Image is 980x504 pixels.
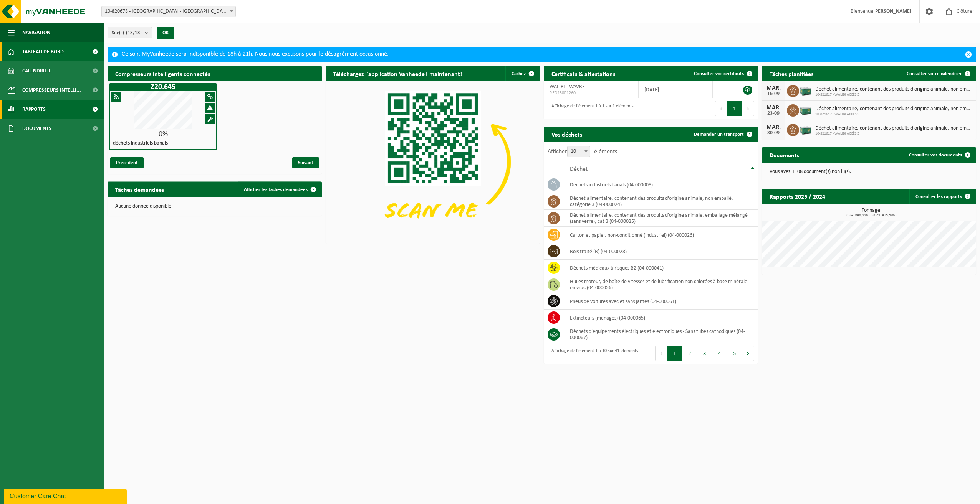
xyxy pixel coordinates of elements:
[567,146,590,157] span: 10
[564,193,758,210] td: déchet alimentaire, contenant des produits d'origine animale, non emballé, catégorie 3 (04-000024)
[113,141,168,146] h4: déchets industriels banals
[688,127,757,142] a: Demander un transport
[815,132,972,136] span: 10-821617 - WALIBI ACCÈS 5
[727,101,742,116] button: 1
[570,166,588,172] span: Déchet
[112,27,142,39] span: Site(s)
[815,86,972,92] span: Déchet alimentaire, contenant des produits d'origine animale, non emballé, catég...
[564,310,758,326] td: extincteurs (ménages) (04-000065)
[326,66,470,81] h2: Téléchargez l'application Vanheede+ maintenant!
[762,147,807,162] h2: Documents
[22,61,50,81] span: Calendrier
[564,326,758,343] td: déchets d'équipements électriques et électroniques - Sans tubes cathodiques (04-000067)
[799,84,812,97] img: PB-LB-0680-HPE-GN-01
[909,189,975,204] a: Consulter les rapports
[115,203,314,209] p: Aucune donnée disponible.
[22,81,81,100] span: Compresseurs intelli...
[548,148,617,155] label: Afficher éléments
[564,293,758,310] td: pneus de voitures avec et sans jantes (04-000061)
[688,66,757,81] a: Consulter vos certificats
[544,66,623,81] h2: Certificats & attestations
[901,66,975,81] a: Consulter votre calendrier
[655,346,667,361] button: Previous
[512,71,526,76] span: Cachez
[715,101,727,116] button: Previous
[762,189,833,204] h2: Rapports 2025 / 2024
[108,27,152,38] button: Site(s)(13/13)
[727,346,742,361] button: 5
[815,106,972,112] span: Déchet alimentaire, contenant des produits d'origine animale, non emballé, catég...
[766,124,781,130] div: MAR.
[815,125,972,132] span: Déchet alimentaire, contenant des produits d'origine animale, non emballé, catég...
[544,127,590,142] h2: Vos déchets
[766,208,976,217] h3: Tonnage
[742,346,754,361] button: Next
[697,346,712,361] button: 3
[815,112,972,117] span: 10-821617 - WALIBI ACCÈS 5
[564,276,758,293] td: huiles moteur, de boîte de vitesses et de lubrification non chlorées à base minérale en vrac (04-...
[111,83,215,91] h1: Z20.645
[22,42,64,61] span: Tableau de bord
[694,71,744,76] span: Consulter vos certificats
[712,346,727,361] button: 4
[799,123,812,136] img: PB-LB-0680-HPE-GN-01
[907,71,962,76] span: Consulter votre calendrier
[564,260,758,276] td: déchets médicaux à risques B2 (04-000041)
[564,210,758,227] td: déchet alimentaire, contenant des produits d'origine animale, emballage mélangé (sans verre), cat...
[799,103,812,116] img: PB-LB-0680-HPE-GN-01
[126,30,142,35] count: (13/13)
[548,345,638,362] div: Affichage de l'élément 1 à 10 sur 41 éléments
[550,84,585,90] span: WALIBI - WAVRE
[667,346,682,361] button: 1
[742,101,754,116] button: Next
[770,169,968,175] p: Vous avez 1108 document(s) non lu(s).
[766,130,781,136] div: 30-09
[762,66,821,81] h2: Tâches planifiées
[101,6,236,17] span: 10-820678 - WALIBI - WAVRE
[766,213,976,217] span: 2024: 648,996 t - 2025: 415,508 t
[238,181,321,197] a: Afficher les tâches demandées
[903,147,975,163] a: Consulter vos documents
[110,130,216,138] div: 0%
[22,23,50,42] span: Navigation
[568,146,590,157] span: 10
[110,157,144,168] span: Précédent
[102,6,235,17] span: 10-820678 - WALIBI - WAVRE
[550,90,632,96] span: RED25001260
[873,8,912,14] strong: [PERSON_NAME]
[639,81,713,98] td: [DATE]
[108,66,322,81] h2: Compresseurs intelligents connectés
[505,66,539,81] button: Cachez
[4,487,128,504] iframe: chat widget
[22,119,51,138] span: Documents
[682,346,697,361] button: 2
[122,47,961,62] div: Ce soir, MyVanheede sera indisponible de 18h à 21h. Nous nous excusons pour le désagrément occasi...
[108,181,172,196] h2: Tâches demandées
[766,105,781,111] div: MAR.
[766,85,781,91] div: MAR.
[564,176,758,193] td: déchets industriels banals (04-000008)
[815,92,972,97] span: 10-821617 - WALIBI ACCÈS 5
[766,91,781,97] div: 16-09
[22,100,46,119] span: Rapports
[694,132,744,137] span: Demander un transport
[564,243,758,260] td: bois traité (B) (04-000028)
[292,157,319,168] span: Suivant
[157,27,174,39] button: OK
[909,153,962,158] span: Consulter vos documents
[564,227,758,243] td: carton et papier, non-conditionné (industriel) (04-000026)
[244,187,308,192] span: Afficher les tâches demandées
[548,100,634,117] div: Affichage de l'élément 1 à 1 sur 1 éléments
[326,81,540,242] img: Download de VHEPlus App
[766,111,781,116] div: 23-09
